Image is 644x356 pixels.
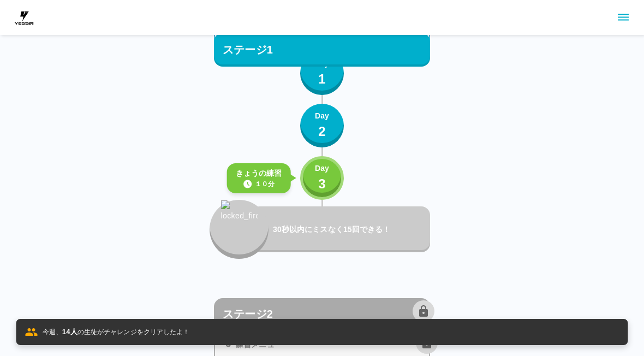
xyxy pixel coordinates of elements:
p: 今週、 の生徒がチャレンジをクリアしたよ！ [43,327,190,337]
span: 14 人 [62,328,77,336]
img: dummy [13,7,35,28]
p: ステージ2 [223,306,273,322]
button: sidemenu [614,8,633,27]
button: locked_fire_icon [210,200,269,259]
p: Day [315,110,329,122]
button: Day2 [300,104,344,147]
img: locked_fire_icon [221,200,258,245]
p: きょうの練習 [236,168,282,179]
p: 1 [318,69,326,89]
p: １０分 [255,179,275,189]
p: Day [315,163,329,174]
p: 2 [318,122,326,141]
button: Day3 [300,156,344,200]
p: ステージ1 [223,41,273,58]
button: Day1 [300,51,344,95]
p: 3 [318,174,326,194]
p: 30秒以内にミスなく15回できる！ [273,224,426,235]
